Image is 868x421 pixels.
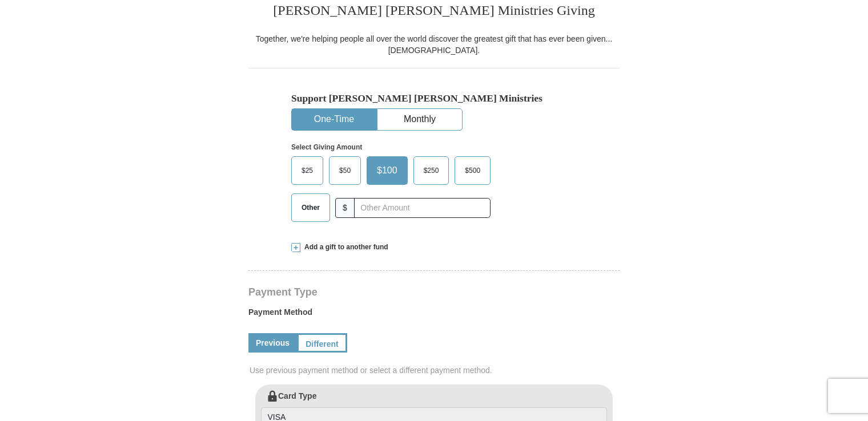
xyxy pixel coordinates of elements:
button: Monthly [377,109,462,130]
span: $500 [459,162,486,179]
span: $50 [333,162,356,179]
span: $ [335,198,355,218]
button: One-Time [292,109,376,130]
div: Together, we're helping people all over the world discover the greatest gift that has ever been g... [248,33,620,56]
span: Other [296,199,325,216]
strong: Select Giving Amount [291,143,362,151]
span: Use previous payment method or select a different payment method. [250,365,621,376]
span: $25 [296,162,319,179]
h4: Payment Type [248,288,620,297]
input: Other Amount [354,198,491,218]
a: Different [297,333,347,353]
h5: Support [PERSON_NAME] [PERSON_NAME] Ministries [291,92,577,104]
span: $100 [371,162,403,179]
label: Payment Method [248,306,620,323]
a: Previous [248,333,297,353]
span: $250 [418,162,445,179]
span: Add a gift to another fund [300,242,388,252]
